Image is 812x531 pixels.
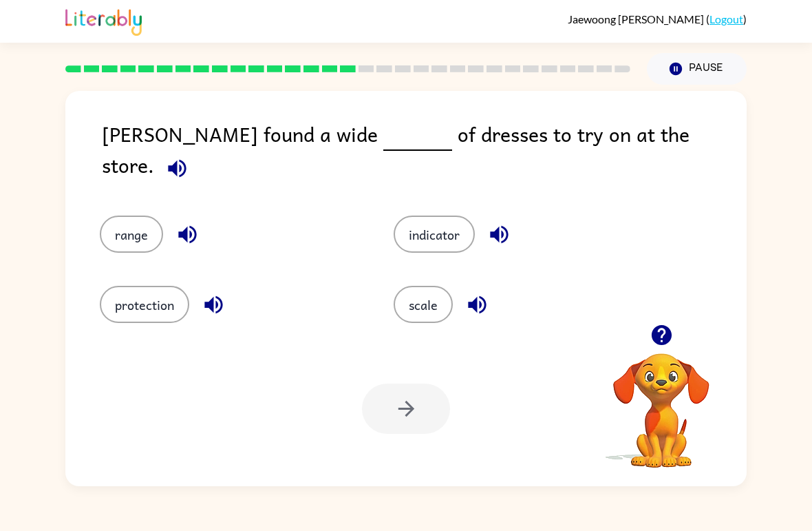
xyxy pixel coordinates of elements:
button: indicator [394,216,475,253]
img: Literably [65,6,142,36]
button: range [100,216,163,253]
button: scale [394,286,453,323]
button: Pause [647,53,747,85]
button: protection [100,286,189,323]
div: ( ) [568,12,747,25]
video: Your browser must support playing .mp4 files to use Literably. Please try using another browser. [592,332,730,470]
div: [PERSON_NAME] found a wide of dresses to try on at the store. [102,118,747,188]
a: Logout [709,12,743,25]
span: Jaewoong [PERSON_NAME] [568,12,706,25]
